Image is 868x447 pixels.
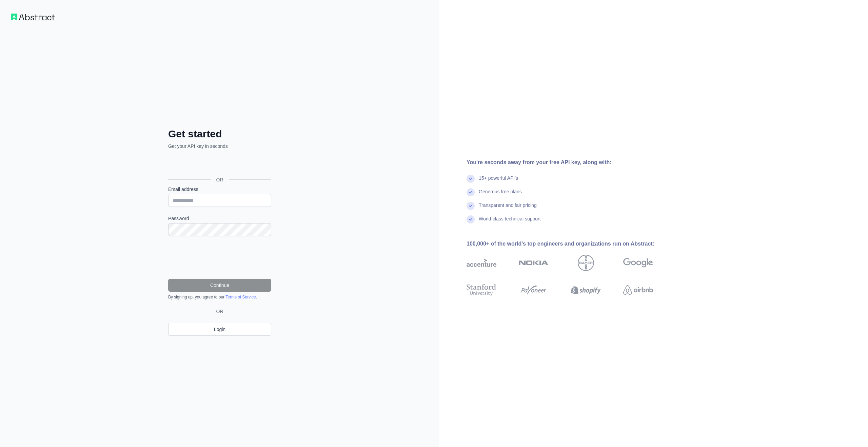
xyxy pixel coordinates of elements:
[214,308,226,315] span: OR
[467,283,496,297] img: stanford university
[467,255,496,271] img: accenture
[479,202,537,215] div: Transparent and fair pricing
[168,244,271,271] iframe: reCAPTCHA
[519,283,549,297] img: payoneer
[479,215,541,229] div: World-class technical support
[623,255,653,271] img: google
[519,255,549,271] img: nokia
[165,157,273,172] iframe: Botón Iniciar sesión con Google
[571,283,601,297] img: shopify
[467,215,475,223] img: check mark
[467,158,675,167] div: You're seconds away from your free API key, along with:
[479,188,522,202] div: Generous free plans
[467,240,675,248] div: 100,000+ of the world's top engineers and organizations run on Abstract:
[623,283,653,297] img: airbnb
[467,175,475,183] img: check mark
[168,323,271,336] a: Login
[225,295,256,299] a: Terms of Service
[168,215,271,222] label: Password
[168,143,271,150] p: Get your API key in seconds
[168,294,271,300] div: By signing up, you agree to our .
[168,128,271,140] h2: Get started
[578,255,594,271] img: bayer
[168,186,271,193] label: Email address
[211,176,229,183] span: OR
[467,188,475,196] img: check mark
[168,279,271,292] button: Continue
[467,202,475,210] img: check mark
[11,14,55,20] img: Workflow
[479,175,518,188] div: 15+ powerful API's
